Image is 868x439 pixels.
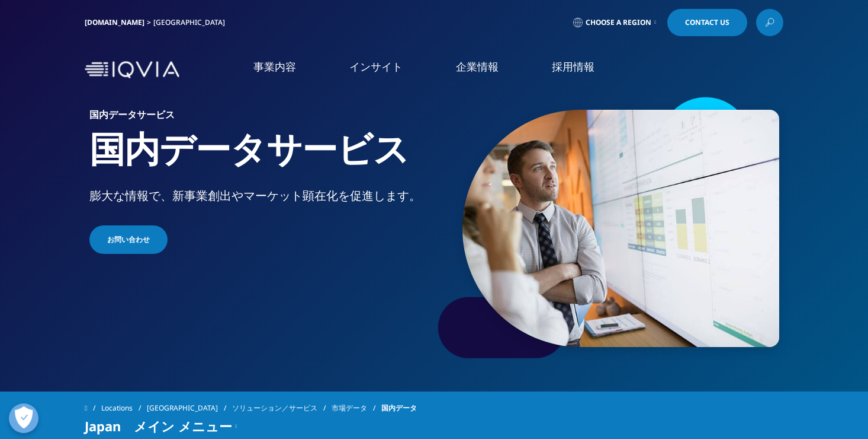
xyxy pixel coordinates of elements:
a: 市場データ [332,397,381,419]
img: 158_man-and-woman-looking-at-screen.jpg [462,110,779,347]
a: Locations [101,397,147,419]
a: ソリューション／サービス [232,397,332,419]
h1: 国内データサービス [89,126,430,187]
span: 国内データ [381,397,417,419]
a: 事業内容 [253,59,296,74]
a: Contact Us [667,9,747,36]
a: [DOMAIN_NAME] [85,17,144,27]
span: Choose a Region [586,18,651,27]
div: 膨大な情報で、新事業創出やマーケット顕在化を促進します。 [89,187,430,204]
nav: Primary [184,42,783,98]
span: Japan メイン メニュー [85,419,232,433]
a: インサイト [349,59,403,74]
h6: 国内データサービス [89,110,430,126]
span: お問い合わせ [107,234,150,245]
a: お問い合わせ [89,225,168,254]
a: 採用情報 [552,59,594,74]
a: 企業情報 [456,59,499,74]
div: [GEOGRAPHIC_DATA] [153,18,230,27]
a: [GEOGRAPHIC_DATA] [147,397,232,419]
span: Contact Us [685,19,729,26]
button: 優先設定センターを開く [9,403,38,433]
